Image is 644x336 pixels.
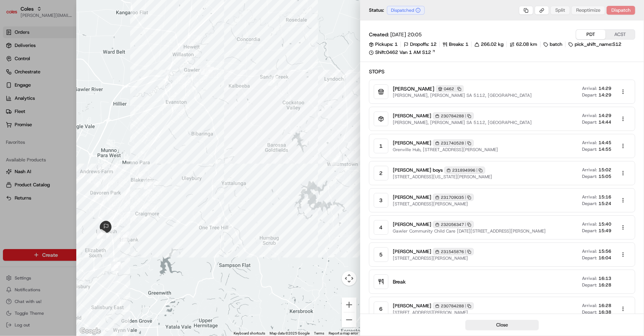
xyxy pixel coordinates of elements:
div: waypoint-rte_o2bpMvkMBJzgeuzehUymsQ [120,231,130,241]
div: 230784288 [433,112,474,120]
button: Keyboard shortcuts [234,331,265,336]
img: 1736555255976-a54dd68f-1ca7-489b-9aae-adbdc363a1c4 [7,70,21,83]
span: API Documentation [69,164,118,171]
button: Zoom in [342,297,356,312]
div: Past conversations [7,95,49,101]
button: ACST [605,30,635,39]
span: [STREET_ADDRESS][PERSON_NAME] [393,255,474,261]
span: [DATE] [65,113,80,119]
span: 15:49 [599,228,611,234]
span: Depart: [582,92,597,98]
div: waypoint-rte_o2bpMvkMBJzgeuzehUymsQ [97,229,106,239]
span: 14:29 [599,113,611,118]
span: [STREET_ADDRESS][US_STATE][PERSON_NAME] [393,174,492,180]
a: 💻API Documentation [59,161,121,174]
span: Pylon [73,182,89,187]
button: PDT [576,30,605,39]
span: Breaks: [449,41,464,48]
span: Gawler Community Child Care [DATE][STREET_ADDRESS][PERSON_NAME] [393,228,546,234]
div: waypoint-rte_o2bpMvkMBJzgeuzehUymsQ [330,156,340,165]
div: 📗 [7,164,13,170]
span: Depart: [582,255,597,261]
span: 15:24 [599,201,611,207]
span: 14:29 [599,85,611,91]
span: Arrival: [582,221,597,227]
span: 16:38 [599,309,611,315]
div: route_start-rte_o2bpMvkMBJzgeuzehUymsQ [100,221,111,233]
span: Arrival: [582,275,597,281]
span: 1 [395,41,398,48]
span: Arrival: [582,248,597,254]
span: • [61,133,63,139]
span: 15:05 [599,174,611,179]
span: [DATE] [65,133,80,139]
div: route_end-rte_o2bpMvkMBJzgeuzehUymsQ [100,221,112,233]
div: 231740528 [433,139,474,147]
div: 5 [374,247,388,262]
button: See all [114,94,133,102]
span: [PERSON_NAME], [PERSON_NAME] SA 5112, [GEOGRAPHIC_DATA] [393,120,532,125]
div: batch [544,41,562,48]
span: [PERSON_NAME] [393,140,431,146]
button: Close [465,320,539,330]
span: 16:28 [599,303,611,308]
span: [PERSON_NAME] [393,303,431,309]
a: Report a map error [329,331,358,335]
span: Arrival: [582,167,597,173]
div: 231894996 [444,167,485,174]
span: [PERSON_NAME] [393,85,434,92]
button: Start new chat [125,72,133,81]
span: [PERSON_NAME] [23,113,59,119]
img: 1736555255976-a54dd68f-1ca7-489b-9aae-adbdc363a1c4 [15,134,21,139]
div: 232056347 [433,221,474,228]
span: Depart: [582,119,597,125]
span: Depart: [582,228,597,234]
span: 1 [465,41,468,48]
div: waypoint-rte_o2bpMvkMBJzgeuzehUymsQ [212,217,221,227]
img: 1736555255976-a54dd68f-1ca7-489b-9aae-adbdc363a1c4 [15,114,21,120]
div: 4 [374,220,388,235]
span: 14:45 [599,140,611,146]
div: 231545876 [433,248,474,255]
span: 15:56 [599,248,611,254]
img: 9348399581014_9c7cce1b1fe23128a2eb_72.jpg [15,70,29,83]
div: Status: [369,6,427,15]
a: Powered byPylon [52,181,89,187]
span: Arrival: [582,85,597,91]
span: [PERSON_NAME] [393,221,431,228]
a: Terms (opens in new tab) [314,331,324,335]
div: 3 [374,193,388,208]
span: Knowledge Base [15,164,56,171]
div: 0462 [436,85,464,92]
div: waypoint-rte_o2bpMvkMBJzgeuzehUymsQ [111,262,121,271]
a: Shift:0462 Van 1 AM S12 [369,49,635,56]
span: Grenville Hub, [STREET_ADDRESS][PERSON_NAME] [393,147,498,153]
div: 1 [374,139,388,153]
div: 6 [374,302,388,316]
a: Open this area in Google Maps (opens a new window) [78,326,102,336]
div: Dispatched [387,6,425,15]
span: Depart: [582,174,597,179]
input: Got a question? Start typing here... [19,47,132,55]
div: 230784288 [433,302,474,310]
span: Map data ©2025 Google [270,331,310,335]
span: 16:28 [599,282,611,288]
span: Dropoffs: [410,41,429,48]
div: 2 [374,166,388,180]
div: waypoint-rte_o2bpMvkMBJzgeuzehUymsQ [268,76,278,86]
span: Depart: [582,309,597,315]
span: Depart: [582,201,597,207]
span: [PERSON_NAME] [393,194,431,201]
span: 14:44 [599,119,611,125]
button: Zoom out [342,313,356,327]
span: [STREET_ADDRESS][PERSON_NAME] [393,201,474,207]
span: Arrival: [582,140,597,146]
img: Asif Zaman Khan [7,106,19,118]
span: 62.08 km [516,41,537,48]
span: 266.02 kg [481,41,504,48]
span: Created: [369,31,389,38]
div: Start new chat [33,70,120,77]
span: 16:04 [599,255,611,261]
div: waypoint-rte_o2bpMvkMBJzgeuzehUymsQ [205,67,214,76]
span: 14:29 [599,92,611,98]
